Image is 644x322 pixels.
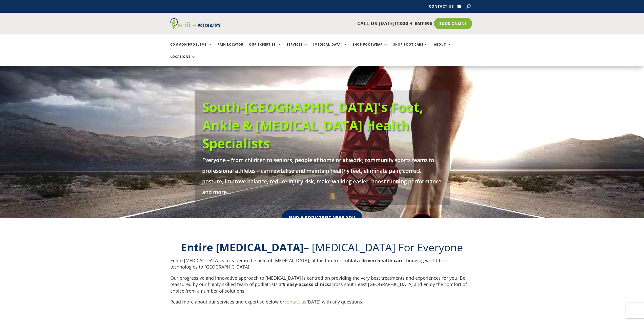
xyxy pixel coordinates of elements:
[434,18,472,29] a: Book Online
[349,257,404,263] strong: data-driven health care
[170,240,474,257] h2: – [MEDICAL_DATA] For Everyone
[284,299,306,305] a: contact us
[181,240,304,254] b: Entire [MEDICAL_DATA]
[170,43,212,54] a: Common Problems
[313,43,347,54] a: [MEDICAL_DATA]
[170,25,221,30] a: Entire Podiatry
[170,55,196,66] a: Locations
[217,43,243,54] a: Pain Locator
[282,210,362,225] a: Find A Podiatrist Near You
[249,43,281,54] a: Our Expertise
[434,43,451,54] a: About
[202,155,442,197] p: Everyone – from children to seniors, people at home or at work, community sports teams to profess...
[352,43,388,54] a: Shop Footwear
[396,20,432,26] span: 1800 4 ENTIRE
[240,20,432,27] p: CALL US [DATE]!
[170,257,474,275] p: Entire [MEDICAL_DATA] is a leader in the field of [MEDICAL_DATA], at the forefront of , bringing ...
[286,43,308,54] a: Services
[393,43,428,54] a: Shop Foot Care
[170,275,474,299] p: Our progressive and innovative approach to [MEDICAL_DATA] is centred on providing the very best t...
[283,281,329,287] strong: 9 easy-access clinics
[429,5,454,10] a: Contact Us
[170,18,221,29] img: logo (1)
[202,98,423,152] a: South-[GEOGRAPHIC_DATA]'s Foot, Ankle & [MEDICAL_DATA] Health Specialists
[170,299,474,310] p: Read more about our services and expertise below or [DATE] with any questions.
